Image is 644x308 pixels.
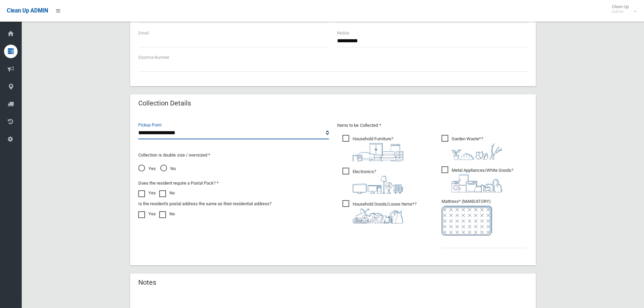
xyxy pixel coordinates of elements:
header: Notes [130,276,164,289]
img: 394712a680b73dbc3d2a6a3a7ffe5a07.png [353,176,403,194]
label: No [159,189,175,197]
span: Garden Waste* [442,135,502,160]
i: ? [353,136,403,161]
header: Collection Details [130,97,199,110]
span: Metal Appliances/White Goods [442,166,513,192]
span: Clean Up ADMIN [7,7,48,14]
img: 36c1b0289cb1767239cdd3de9e694f19.png [452,174,502,192]
img: e7408bece873d2c1783593a074e5cb2f.png [442,206,492,236]
img: 4fd8a5c772b2c999c83690221e5242e0.png [452,143,502,160]
label: Yes [138,189,156,197]
span: Mattress* (MANDATORY) [442,199,528,236]
span: Household Goods/Loose Items* [342,200,416,223]
img: aa9efdbe659d29b613fca23ba79d85cb.png [353,143,403,161]
span: Household Furniture [342,135,403,161]
label: Yes [138,210,156,218]
span: Electronics [342,168,403,194]
i: ? [353,202,416,223]
small: Admin [612,9,629,14]
label: Is the resident's postal address the same as their residential address? [138,200,271,208]
label: Does the resident require a Postal Pack? * [138,179,219,187]
p: Items to be Collected * [337,121,528,129]
span: Clean Up [609,4,636,14]
label: No [159,210,175,218]
span: No [160,165,176,173]
span: Yes [138,165,156,173]
img: b13cc3517677393f34c0a387616ef184.png [353,208,403,223]
i: ? [452,168,513,192]
i: ? [452,136,502,160]
p: Collection is double size / oversized * [138,151,329,159]
i: ? [353,169,403,194]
